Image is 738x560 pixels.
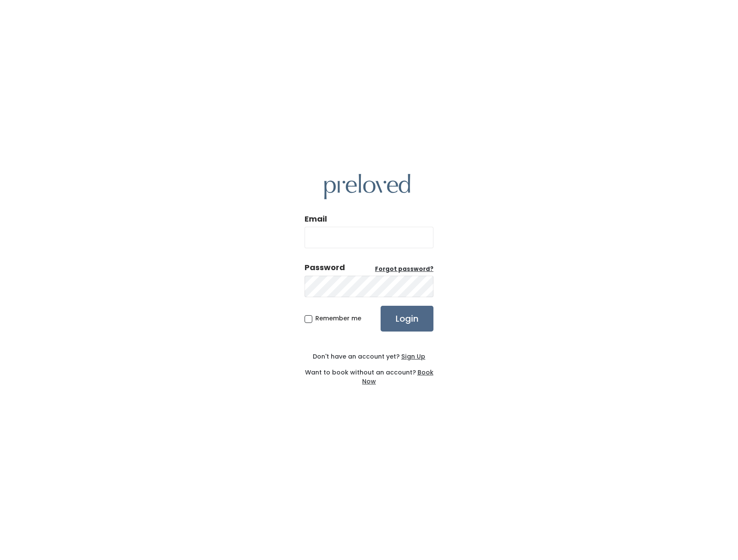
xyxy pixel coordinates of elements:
span: Remember me [315,314,361,323]
div: Password [305,262,345,273]
div: Want to book without an account? [305,361,433,386]
img: preloved logo [324,174,410,199]
input: Login [381,306,433,332]
div: Don't have an account yet? [305,352,433,361]
a: Forgot password? [375,265,433,274]
a: Sign Up [399,352,425,361]
label: Email [305,213,327,225]
a: Book Now [362,368,433,386]
u: Sign Up [401,352,425,361]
